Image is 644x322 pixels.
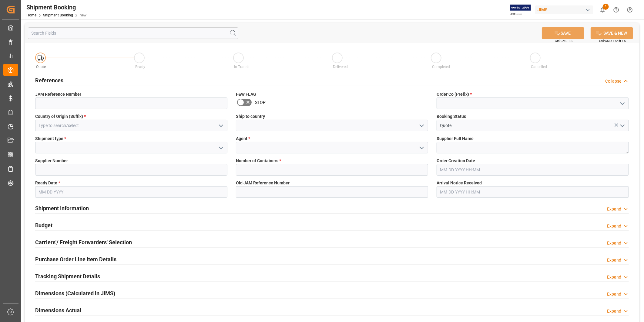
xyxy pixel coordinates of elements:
input: MM-DD-YYYY HH:MM [437,186,629,198]
span: Supplier Full Name [437,135,474,142]
input: MM-DD-YYYY [35,186,227,198]
img: Exertis%20JAM%20-%20Email%20Logo.jpg_1722504956.jpg [510,5,531,15]
span: STOP [255,99,266,106]
button: open menu [618,121,627,130]
button: open menu [216,121,225,130]
button: open menu [417,121,426,130]
h2: Budget [35,221,52,229]
button: SAVE [542,27,584,39]
button: SAVE & NEW [591,27,633,39]
span: Ctrl/CMD + S [555,39,572,43]
div: Expand [607,206,621,212]
span: Agent [236,135,250,142]
span: Delivered [333,65,348,69]
h2: Dimensions (Calculated in JIMS) [35,289,115,297]
span: Quote [36,65,46,69]
h2: Purchase Order Line Item Details [35,255,116,263]
div: Expand [607,274,621,280]
span: Country of Origin (Suffix) [35,113,86,120]
button: open menu [216,143,225,152]
input: Type to search/select [35,120,227,131]
span: Supplier Number [35,158,68,164]
span: Completed [432,65,450,69]
span: Booking Status [437,113,466,120]
span: Shipment type [35,135,66,142]
span: Cancelled [531,65,547,69]
span: F&W FLAG [236,91,256,98]
span: Ship to country [236,113,265,120]
a: Home [26,13,36,17]
input: MM-DD-YYYY HH:MM [437,164,629,176]
span: Arrival Notice Received [437,180,482,186]
span: In-Transit [234,65,250,69]
span: Ctrl/CMD + Shift + S [599,39,626,43]
span: Order Co (Prefix) [437,91,472,98]
div: Expand [607,308,621,314]
span: Number of Containers [236,158,281,164]
h2: Dimensions Actual [35,306,81,314]
input: Search Fields [28,27,238,39]
div: JIMS [535,5,593,14]
h2: References [35,76,63,84]
div: Expand [607,240,621,246]
div: Expand [607,223,621,229]
h2: Tracking Shipment Details [35,272,100,280]
span: Order Creation Date [437,158,475,164]
h2: Shipment Information [35,204,89,212]
span: Ready [135,65,145,69]
button: open menu [618,99,627,108]
span: 1 [603,4,609,10]
span: Old JAM Reference Number [236,180,290,186]
button: Help Center [609,3,623,17]
span: JAM Reference Number [35,91,81,98]
div: Expand [607,291,621,297]
div: Shipment Booking [26,3,86,12]
button: JIMS [535,4,596,15]
div: Collapse [605,78,621,84]
div: Expand [607,257,621,263]
a: Shipment Booking [43,13,73,17]
button: open menu [417,143,426,152]
button: show 1 new notifications [596,3,609,17]
span: Ready Date [35,180,60,186]
h2: Carriers'/ Freight Forwarders' Selection [35,238,132,246]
